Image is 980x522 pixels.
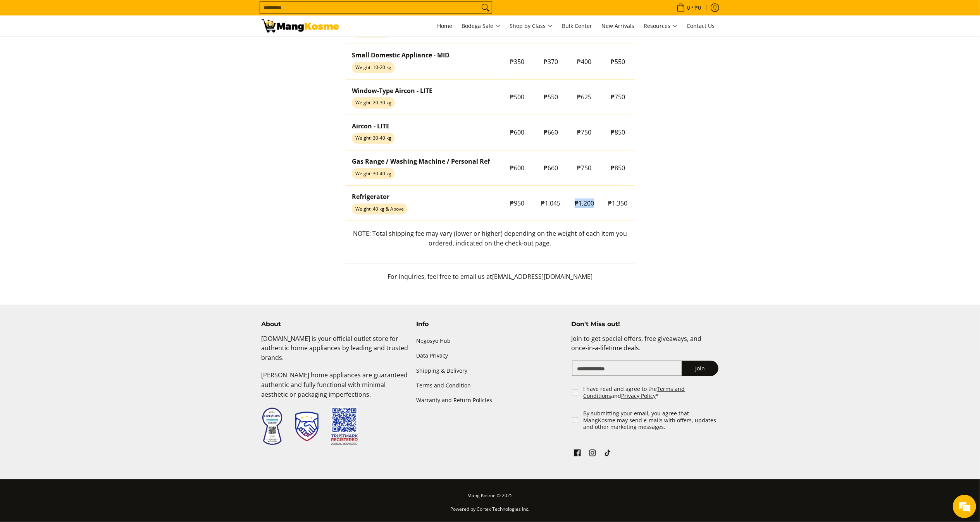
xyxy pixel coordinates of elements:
[544,93,558,101] span: ₱550
[262,334,409,370] p: [DOMAIN_NAME] is your official outlet store for authentic home appliances by leading and trusted ...
[510,199,525,207] span: ₱950
[683,16,719,36] a: Contact Us
[506,16,557,36] a: Shop by Class
[347,16,719,36] nav: Main Menu
[644,21,678,31] span: Resources
[492,272,592,281] span: [EMAIL_ADDRESS][DOMAIN_NAME]
[575,199,594,207] span: ₱1,200
[417,378,564,393] a: Terms and Condition
[577,57,592,66] span: ₱400
[262,370,409,407] p: [PERSON_NAME] home appliances are guaranteed authentic and fully functional with minimal aestheti...
[544,128,558,137] span: ₱660
[262,407,283,446] img: Data Privacy Seal
[544,164,558,172] span: ₱660
[40,43,130,54] div: Chat with us now
[611,57,625,66] span: ₱550
[577,128,592,137] span: ₱750
[352,97,395,108] span: Weight: 20-30 kg
[437,22,453,29] span: Home
[541,199,561,207] span: ₱1,045
[352,133,395,144] span: Weight: 30-40 kg
[583,410,719,430] label: By submitting your email, you agree that MangKosme may send e-mails with offers, updates and othe...
[4,212,148,239] textarea: Type your message and hit 'Enter'
[352,157,490,166] strong: Gas Range / Washing Machine / Personal Ref
[501,115,534,150] td: ₱600
[577,93,592,101] span: ₱625
[674,3,704,12] span: •
[583,385,685,399] a: Terms and Conditions
[331,407,358,446] img: Trustmark QR
[352,62,395,73] span: Weight: 10-20 kg
[608,199,628,207] span: ₱1,350
[458,16,505,36] a: Bodega Sale
[571,320,718,328] h4: Don't Miss out!
[417,393,564,408] a: Warranty and Return Policies
[127,4,146,22] div: Minimize live chat window
[611,164,625,172] span: ₱850
[621,392,656,399] a: Privacy Policy
[562,22,592,29] span: Bulk Center
[587,448,598,461] a: See Mang Kosme on Instagram
[262,491,719,505] p: Mang Kosme © 2025
[45,98,107,176] span: We're online!
[501,80,534,115] td: ₱500
[262,19,339,33] img: Shipping &amp; Delivery Page l Mang Kosme: Home Appliances Warehouse Sale!
[352,204,407,214] span: Weight: 40 kg & Above
[352,51,450,59] strong: Small Domestic Appliance - MID
[352,122,389,130] strong: Aircon - LITE
[417,320,564,328] h4: Info
[583,385,719,399] label: I have read and agree to the and *
[462,21,501,31] span: Bodega Sale
[262,320,409,328] h4: About
[510,21,553,31] span: Shop by Class
[352,86,432,95] strong: Window-Type Aircon - LITE
[417,349,564,363] a: Data Privacy
[602,448,613,461] a: See Mang Kosme on TikTok
[345,272,635,289] p: For inquiries, feel free to email us at
[577,164,592,172] span: ₱750
[501,150,534,185] td: ₱600
[417,363,564,378] a: Shipping & Delivery
[479,2,492,14] button: Search
[611,93,625,101] span: ₱750
[295,412,319,441] img: Trustmark Seal
[611,128,625,137] span: ₱850
[345,229,635,256] p: NOTE: Total shipping fee may vary (lower or higher) depending on the weight of each item you orde...
[544,57,558,66] span: ₱370
[262,505,719,518] p: Powered by Cortex Technologies Inc.
[694,5,703,10] span: ₱0
[598,16,639,36] a: New Arrivals
[352,192,389,201] strong: Refrigerator
[640,16,682,36] a: Resources
[686,5,692,10] span: 0
[602,22,635,29] span: New Arrivals
[417,334,564,349] a: Negosyo Hub
[434,16,456,36] a: Home
[687,22,715,29] span: Contact Us
[682,361,718,376] button: Join
[571,334,718,361] p: Join to get special offers, free giveaways, and once-in-a-lifetime deals.
[352,168,395,179] span: Weight: 30-40 kg
[558,16,596,36] a: Bulk Center
[510,57,525,66] span: ₱350
[572,448,583,461] a: See Mang Kosme on Facebook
